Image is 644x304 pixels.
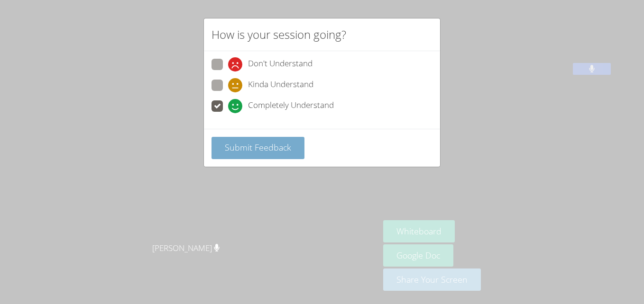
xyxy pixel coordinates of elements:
[212,26,346,43] h2: How is your session going?
[225,142,291,153] span: Submit Feedback
[248,78,313,92] span: Kinda Understand
[248,57,313,72] span: Don't Understand
[212,137,304,159] button: Submit Feedback
[248,99,334,113] span: Completely Understand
